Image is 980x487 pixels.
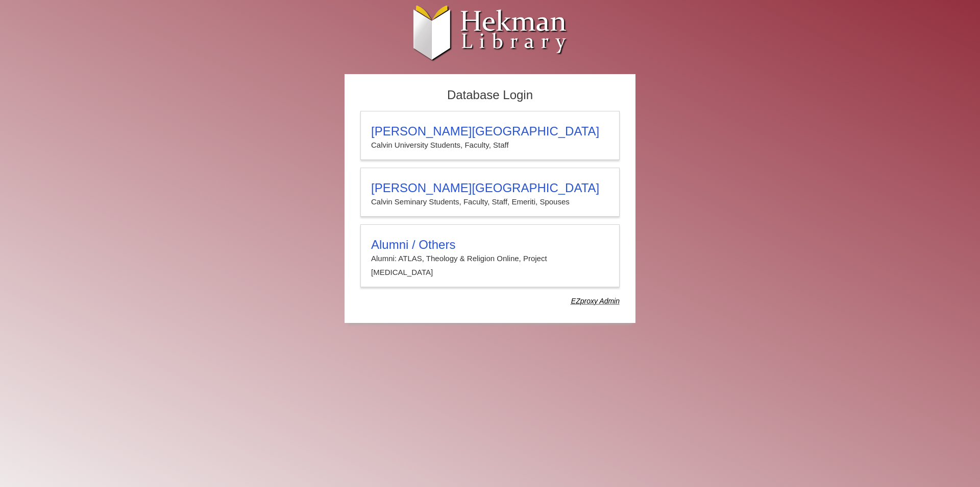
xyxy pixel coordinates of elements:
p: Alumni: ATLAS, Theology & Religion Online, Project [MEDICAL_DATA] [371,252,609,279]
p: Calvin University Students, Faculty, Staff [371,138,609,152]
h3: [PERSON_NAME][GEOGRAPHIC_DATA] [371,181,609,195]
p: Calvin Seminary Students, Faculty, Staff, Emeriti, Spouses [371,195,609,208]
summary: Alumni / OthersAlumni: ATLAS, Theology & Religion Online, Project [MEDICAL_DATA] [371,238,609,279]
dfn: Use Alumni login [571,297,620,305]
h3: [PERSON_NAME][GEOGRAPHIC_DATA] [371,124,609,138]
a: [PERSON_NAME][GEOGRAPHIC_DATA]Calvin University Students, Faculty, Staff [360,111,620,160]
a: [PERSON_NAME][GEOGRAPHIC_DATA]Calvin Seminary Students, Faculty, Staff, Emeriti, Spouses [360,168,620,217]
h2: Database Login [355,85,625,106]
h3: Alumni / Others [371,238,609,252]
